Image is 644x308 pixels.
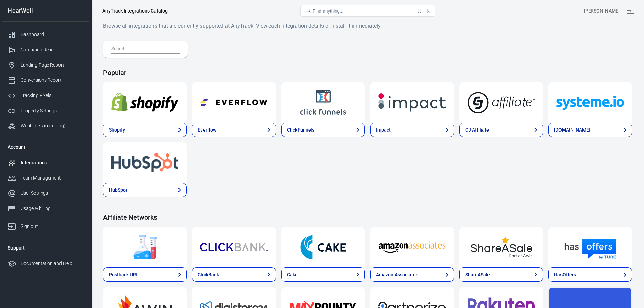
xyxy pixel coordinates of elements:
div: Cake [287,271,298,278]
img: HasOffers [556,235,624,259]
a: [DOMAIN_NAME] [548,123,632,137]
h6: Browse all integrations that are currently supported at AnyTrack. View each integration details o... [103,22,632,30]
a: Property Settings [2,103,89,118]
div: Campaign Report [21,46,84,53]
a: Postback URL [103,227,187,267]
a: ShareASale [459,227,543,267]
a: CJ Affiliate [459,82,543,123]
a: Conversions Report [2,73,89,88]
a: HubSpot [103,183,187,197]
a: Amazon Associates [370,227,454,267]
img: Shopify [111,90,178,115]
img: CJ Affiliate [468,90,535,115]
h4: Affiliate Networks [103,213,632,221]
a: Amazon Associates [370,267,454,282]
div: Impact [376,126,391,134]
img: Amazon Associates [378,235,446,259]
div: HasOffers [554,271,576,278]
img: HubSpot [111,150,178,175]
div: Sign out [21,223,84,230]
a: HasOffers [548,267,632,282]
li: Support [2,240,89,256]
div: Tracking Pixels [21,92,84,99]
span: Find anything... [313,8,343,14]
img: Postback URL [111,235,178,259]
img: Impact [378,90,446,115]
a: HasOffers [548,227,632,267]
div: HubSpot [109,187,127,194]
a: ClickFunnels [281,82,365,123]
div: Documentation and Help [21,260,84,267]
a: Everflow [192,123,276,137]
div: ClickFunnels [287,126,314,134]
a: Tracking Pixels [2,88,89,103]
a: Webhooks (outgoing) [2,118,89,134]
a: Campaign Report [2,42,89,57]
div: HearWell [2,8,89,14]
div: Usage & billing [21,205,84,212]
a: Usage & billing [2,201,89,216]
div: User Settings [21,190,84,197]
div: Webhooks (outgoing) [21,122,84,129]
h4: Popular [103,69,632,77]
a: CJ Affiliate [459,123,543,137]
div: Shopify [109,126,125,134]
a: Integrations [2,155,89,170]
a: Cake [281,227,365,267]
div: ⌘ + K [417,8,430,14]
div: Integrations [21,159,84,166]
div: Postback URL [109,271,138,278]
a: Shopify [103,123,187,137]
a: Postback URL [103,267,187,282]
img: ShareASale [468,235,535,259]
a: Sign out [622,3,639,19]
a: Systeme.io [548,82,632,123]
a: Impact [370,123,454,137]
div: [DOMAIN_NAME] [554,126,590,134]
div: AnyTrack Integrations Catalog [102,7,168,14]
div: Landing Page Report [21,62,84,69]
a: Cake [281,267,365,282]
a: ClickBank [192,267,276,282]
div: Everflow [198,126,216,134]
img: Systeme.io [556,90,624,115]
img: Everflow [200,90,267,115]
a: Sign out [2,216,89,234]
input: Search... [111,45,177,54]
a: Dashboard [2,27,89,42]
img: ClickBank [200,235,267,259]
div: Conversions Report [21,77,84,84]
a: Landing Page Report [2,57,89,73]
div: ShareASale [465,271,490,278]
img: ClickFunnels [289,90,357,115]
a: Shopify [103,82,187,123]
a: ShareASale [459,267,543,282]
div: CJ Affiliate [465,126,489,134]
div: ClickBank [198,271,219,278]
button: Find anything...⌘ + K [300,5,435,17]
a: Impact [370,82,454,123]
a: User Settings [2,186,89,201]
div: Amazon Associates [376,271,418,278]
li: Account [2,139,89,155]
div: Property Settings [21,107,84,114]
a: Everflow [192,82,276,123]
a: Team Management [2,170,89,186]
div: Team Management [21,174,84,182]
a: ClickFunnels [281,123,365,137]
div: Dashboard [21,31,84,38]
a: ClickBank [192,227,276,267]
div: Account id: BS7ZPrtF [584,7,620,15]
img: Cake [289,235,357,259]
a: HubSpot [103,142,187,183]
